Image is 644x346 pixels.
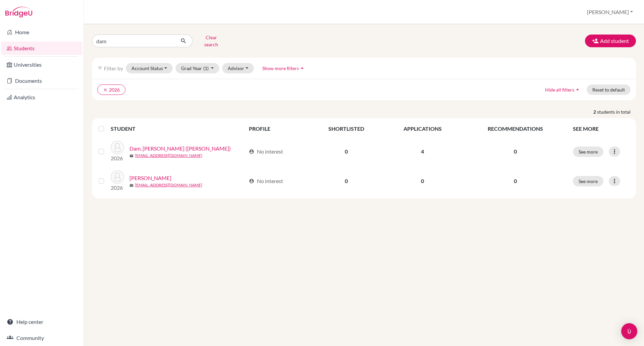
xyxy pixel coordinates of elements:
[249,178,254,184] span: account_circle
[587,84,631,95] button: Reset to default
[569,121,633,137] th: SEE MORE
[97,65,103,71] i: filter_list
[299,65,306,71] i: arrow_drop_up
[574,86,581,93] i: arrow_drop_up
[466,177,565,185] p: 0
[104,65,123,71] span: Filter by
[593,108,597,115] strong: 2
[135,182,202,188] a: [EMAIL_ADDRESS][DOMAIN_NAME]
[573,176,603,186] button: See more
[103,88,108,92] i: clear
[383,137,462,166] td: 4
[92,35,175,47] input: Find student by name...
[309,137,383,166] td: 0
[249,149,254,154] span: account_circle
[249,148,283,156] div: No interest
[383,166,462,196] td: 0
[584,6,636,18] button: [PERSON_NAME]
[262,65,299,71] span: Show more filters
[129,154,133,158] span: mail
[597,108,636,115] span: students in total
[1,331,82,345] a: Community
[573,147,603,157] button: See more
[466,148,565,156] p: 0
[126,63,173,73] button: Account Status
[1,58,82,71] a: Universities
[5,7,32,17] img: Bridge-U
[309,121,383,137] th: SHORTLISTED
[621,323,637,339] div: Open Intercom Messenger
[545,87,574,93] span: Hide all filters
[203,65,209,71] span: (1)
[193,32,230,50] button: Clear search
[1,91,82,104] a: Analytics
[111,170,124,184] img: Ghose, Damayanti
[135,153,202,159] a: [EMAIL_ADDRESS][DOMAIN_NAME]
[1,25,82,39] a: Home
[111,121,245,137] th: STUDENT
[1,42,82,55] a: Students
[309,166,383,196] td: 0
[97,84,125,95] button: clear2026
[129,145,231,153] a: Dam, [PERSON_NAME] ([PERSON_NAME])
[175,63,220,73] button: Grad Year(1)
[129,183,133,187] span: mail
[111,184,124,192] p: 2026
[383,121,462,137] th: APPLICATIONS
[1,315,82,329] a: Help center
[111,154,124,162] p: 2026
[585,35,636,47] button: Add student
[129,174,171,182] a: [PERSON_NAME]
[462,121,569,137] th: RECOMMENDATIONS
[249,177,283,185] div: No interest
[257,63,311,73] button: Show more filtersarrow_drop_up
[1,74,82,88] a: Documents
[539,84,587,95] button: Hide all filtersarrow_drop_up
[222,63,254,73] button: Advisor
[245,121,309,137] th: PROFILE
[111,141,124,154] img: Dam, Bao Anh (Isabella)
